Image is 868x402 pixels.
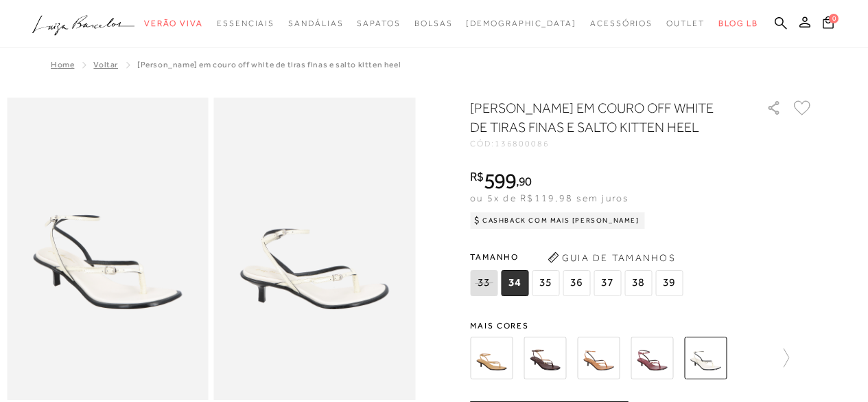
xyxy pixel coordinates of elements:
[144,19,203,28] span: Verão Viva
[519,174,532,188] span: 90
[7,98,209,400] img: image
[484,168,516,193] span: 599
[666,19,705,28] span: Outlet
[214,98,416,400] img: image
[466,11,576,36] a: noSubCategoriesText
[590,19,653,28] span: Acessórios
[532,270,559,296] span: 35
[414,19,453,28] span: Bolsas
[524,337,566,379] img: SANDÁLIA DE DEDO EM COURO CAFÉ COM SALTO BAIXO TIPO KITTEN HEEL
[470,192,629,203] span: ou 5x de R$119,98 sem juros
[357,11,400,36] a: noSubCategoriesText
[655,270,683,296] span: 39
[357,19,400,28] span: Sapatos
[590,11,653,36] a: noSubCategoriesText
[470,270,497,296] span: 33
[217,11,274,36] a: noSubCategoriesText
[684,337,727,379] img: SANDÁLIA EM COURO OFF WHITE DE TIRAS FINAS E SALTO KITTEN HEEL
[470,212,645,229] div: Cashback com Mais [PERSON_NAME]
[543,247,680,269] button: Guia de Tamanhos
[718,11,758,36] a: BLOG LB
[217,19,274,28] span: Essenciais
[624,270,652,296] span: 38
[666,11,705,36] a: noSubCategoriesText
[819,15,838,34] button: 0
[495,139,550,148] span: 136800086
[470,139,744,148] div: CÓD:
[93,60,118,69] a: Voltar
[501,270,528,296] span: 34
[414,11,453,36] a: noSubCategoriesText
[718,19,758,28] span: BLOG LB
[470,170,484,183] i: R$
[631,337,673,379] img: SANDÁLIA EM COURO MARSALA DE TIRAS FINAS E SALTO KITTEN HEEL
[470,247,686,267] span: Tamanho
[470,322,813,330] span: Mais cores
[51,60,74,69] a: Home
[594,270,621,296] span: 37
[470,98,727,137] h1: [PERSON_NAME] EM COURO OFF WHITE DE TIRAS FINAS E SALTO KITTEN HEEL
[137,60,401,69] span: [PERSON_NAME] EM COURO OFF WHITE DE TIRAS FINAS E SALTO KITTEN HEEL
[288,11,343,36] a: noSubCategoriesText
[288,19,343,28] span: Sandálias
[829,14,838,23] span: 0
[563,270,590,296] span: 36
[470,337,513,379] img: SANDÁLIA DE DEDO EM COURO AREIA COM SALTO BAIXO TIPO KITTEN HEEL
[516,175,532,188] i: ,
[577,337,620,379] img: SANDÁLIA EM COURO CARAMELO DE TIRAS FINAS E SALTO KITTEN HEEL
[466,19,576,28] span: [DEMOGRAPHIC_DATA]
[144,11,203,36] a: noSubCategoriesText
